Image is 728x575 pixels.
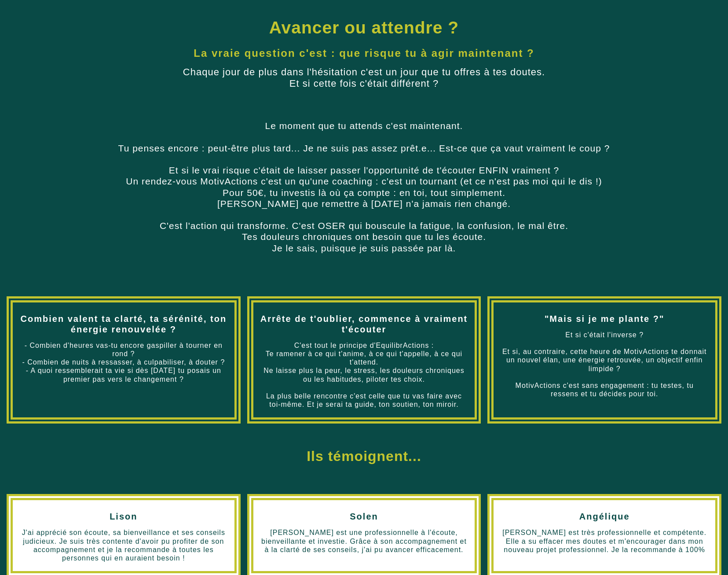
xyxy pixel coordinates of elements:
text: Chaque jour de plus dans l'hésitation c'est un jour que tu offres à tes doutes. Et si cette fois ... [13,64,715,92]
text: [PERSON_NAME] est très professionnelle et compétente. Elle a su effacer mes doutes et m'encourage... [500,526,709,556]
h2: La vraie question c'est : que risque tu à agir maintenant ? [13,43,715,64]
h2: Arrête de t'oublier, commence à vraiment t'écouter [260,309,468,339]
h2: "Mais si je me plante ?" [500,309,709,328]
text: Et si c'était l'inverse ? Et si, au contraire, cette heure de MotivActions te donnait un nouvel é... [500,328,709,401]
h2: Lison [19,507,228,526]
text: Le moment que tu attends c'est maintenant. Tu penses encore : peut-être plus tard... Je ne suis p... [13,118,715,255]
text: [PERSON_NAME] est une professionnelle à l'écoute, bienveillante et investie. Grâce à son accompag... [260,526,468,556]
text: - Combien d'heures vas-tu encore gaspiller à tourner en rond ? - Combien de nuits à ressasser, à ... [19,339,228,386]
h2: Solen [260,507,468,526]
h1: Avancer ou attendre ? [13,13,715,43]
h2: Combien valent ta clarté, ta sérénité, ton énergie renouvelée ? [19,309,228,339]
h1: Ils témoignent... [13,443,715,469]
text: J'ai apprécié son écoute, sa bienveillance et ses conseils judicieux. Je suis très contente d'avo... [19,526,228,564]
text: C'est tout le principe d'EquilibrActions : Te ramener à ce qui t'anime, à ce qui t'appelle, à ce ... [260,339,468,411]
h2: Angélique [500,507,709,526]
